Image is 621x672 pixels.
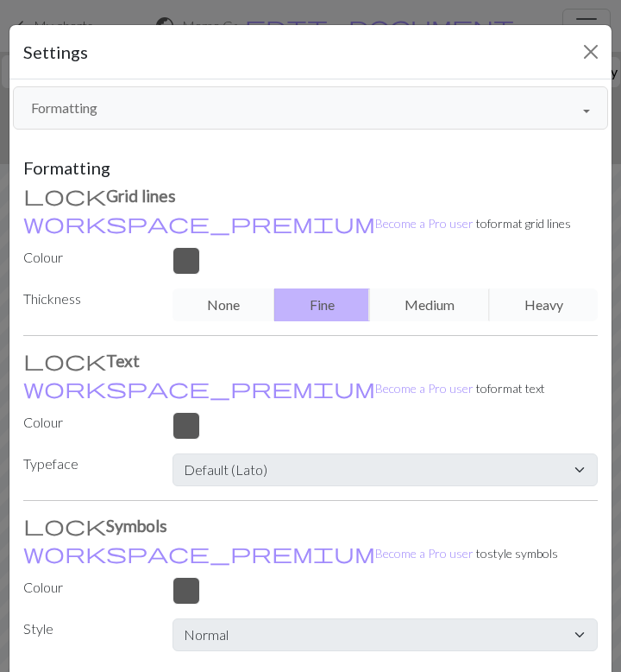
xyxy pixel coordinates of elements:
label: Style [13,618,162,644]
label: Colour [13,577,162,598]
a: Become a Pro user [23,216,474,231]
label: Thickness [13,288,162,314]
small: to format grid lines [23,216,571,231]
h5: Settings [23,39,88,65]
label: Typeface [13,453,162,479]
small: to format text [23,381,545,396]
span: workspace_premium [23,541,375,565]
a: Become a Pro user [23,381,474,396]
h3: Text [23,350,598,371]
label: Colour [13,247,162,268]
span: workspace_premium [23,211,375,235]
h3: Grid lines [23,185,598,206]
label: Colour [13,412,162,433]
a: Become a Pro user [23,546,474,561]
small: to style symbols [23,546,558,561]
button: Close [577,38,605,66]
h3: Symbols [23,515,598,536]
h5: Formatting [23,157,598,178]
button: Formatting [13,86,608,130]
span: workspace_premium [23,376,375,400]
